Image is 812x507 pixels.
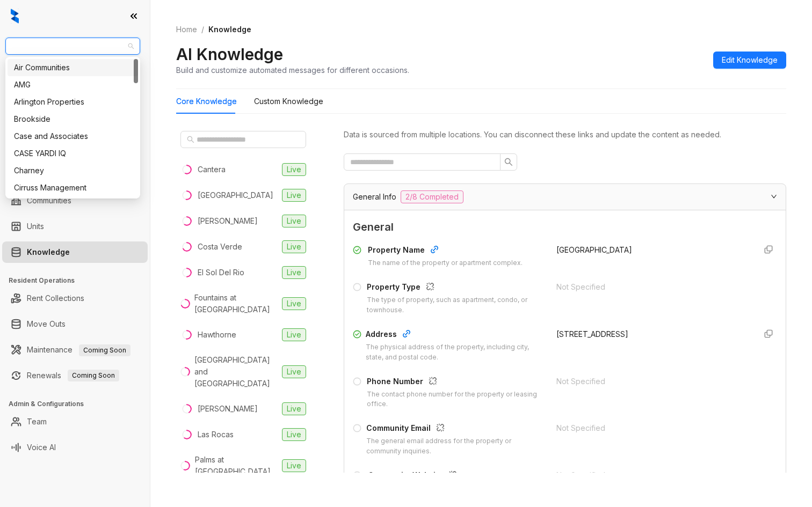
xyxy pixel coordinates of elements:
[282,328,306,341] span: Live
[79,344,130,356] span: Coming Soon
[12,38,134,54] span: Indus (Realpage/Knock)
[282,365,306,378] span: Live
[556,328,747,340] div: [STREET_ADDRESS]
[367,376,543,390] div: Phone Number
[282,402,306,415] span: Live
[282,428,306,441] span: Live
[366,422,543,436] div: Community Email
[9,276,150,285] h3: Resident Operations
[2,437,148,458] li: Voice AI
[198,164,226,175] div: Cantera
[198,215,258,227] div: [PERSON_NAME]
[282,459,306,472] span: Live
[27,437,56,458] a: Voice AI
[282,163,306,176] span: Live
[27,190,71,211] a: Communities
[2,118,148,139] li: Leasing
[9,399,150,409] h3: Admin & Configurations
[353,191,396,203] span: General Info
[556,245,632,254] span: [GEOGRAPHIC_DATA]
[722,54,778,66] span: Edit Knowledge
[353,219,777,236] span: General
[198,329,236,341] div: Hawthorne
[713,52,786,69] button: Edit Knowledge
[176,95,237,107] div: Core Knowledge
[556,469,747,481] div: Not Specified
[195,454,278,477] div: Palms at [GEOGRAPHIC_DATA]
[282,240,306,253] span: Live
[2,339,148,361] li: Maintenance
[8,145,138,162] div: CASE YARDI IQ
[27,216,44,237] a: Units
[2,313,148,335] li: Move Outs
[344,184,786,210] div: General Info2/8 Completed
[8,93,138,111] div: Arlington Properties
[27,313,66,335] a: Move Outs
[14,182,132,194] div: Cirruss Management
[368,469,533,483] div: Community Website
[11,9,19,24] img: logo
[2,241,148,263] li: Knowledge
[556,422,747,434] div: Not Specified
[282,189,306,202] span: Live
[8,111,138,128] div: Brookside
[27,365,119,386] a: RenewalsComing Soon
[771,193,777,200] span: expanded
[8,128,138,145] div: Case and Associates
[2,72,148,93] li: Leads
[2,190,148,211] li: Communities
[198,189,273,201] div: [GEOGRAPHIC_DATA]
[254,95,323,107] div: Custom Knowledge
[368,244,523,258] div: Property Name
[14,96,132,108] div: Arlington Properties
[2,216,148,237] li: Units
[366,328,543,342] div: Address
[14,62,132,74] div: Air Communities
[556,376,747,387] div: Not Specified
[14,148,132,159] div: CASE YARDI IQ
[366,342,543,363] div: The physical address of the property, including city, state, and postal code.
[8,179,138,196] div: Cirruss Management
[282,297,306,310] span: Live
[14,113,132,125] div: Brookside
[556,281,747,293] div: Not Specified
[367,390,543,410] div: The contact phone number for the property or leasing office.
[198,403,258,415] div: [PERSON_NAME]
[14,79,132,91] div: AMG
[27,411,47,432] a: Team
[14,165,132,177] div: Charney
[367,281,543,295] div: Property Type
[401,190,463,203] span: 2/8 Completed
[2,144,148,165] li: Collections
[368,258,523,268] div: The name of the property or apartment complex.
[187,136,194,143] span: search
[8,162,138,179] div: Charney
[201,24,204,35] li: /
[2,411,148,432] li: Team
[198,429,234,440] div: Las Rocas
[2,288,148,309] li: Rent Collections
[367,295,543,315] div: The type of property, such as apartment, condo, or townhouse.
[198,241,242,253] div: Costa Verde
[194,292,278,315] div: Fountains at [GEOGRAPHIC_DATA]
[282,266,306,279] span: Live
[2,365,148,386] li: Renewals
[8,76,138,93] div: AMG
[176,44,283,64] h2: AI Knowledge
[344,129,786,141] div: Data is sourced from multiple locations. You can disconnect these links and update the content as...
[68,370,119,381] span: Coming Soon
[14,130,132,142] div: Case and Associates
[27,241,70,263] a: Knowledge
[282,215,306,227] span: Live
[198,267,244,278] div: El Sol Del Rio
[208,25,251,34] span: Knowledge
[27,288,84,309] a: Rent Collections
[174,24,199,35] a: Home
[194,354,278,390] div: [GEOGRAPHIC_DATA] and [GEOGRAPHIC_DATA]
[504,158,513,166] span: search
[176,64,409,76] div: Build and customize automated messages for different occasions.
[366,436,543,457] div: The general email address for the property or community inquiries.
[8,59,138,76] div: Air Communities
